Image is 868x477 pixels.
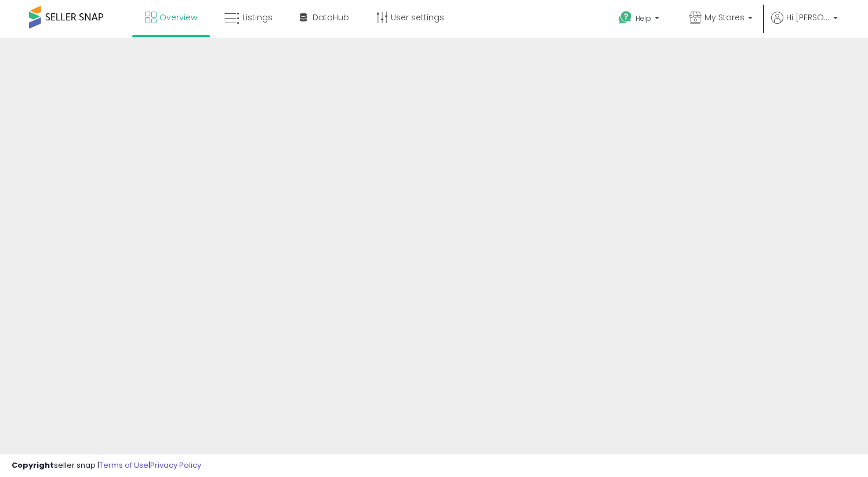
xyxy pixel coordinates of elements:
[12,460,54,471] strong: Copyright
[242,12,273,23] span: Listings
[99,460,148,471] a: Terms of Use
[771,12,838,38] a: Hi [PERSON_NAME]
[313,12,349,23] span: DataHub
[786,12,830,23] span: Hi [PERSON_NAME]
[12,460,201,471] div: seller snap | |
[704,12,744,23] span: My Stores
[618,10,633,25] i: Get Help
[609,2,671,38] a: Help
[150,460,201,471] a: Privacy Policy
[159,12,197,23] span: Overview
[635,13,651,23] span: Help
